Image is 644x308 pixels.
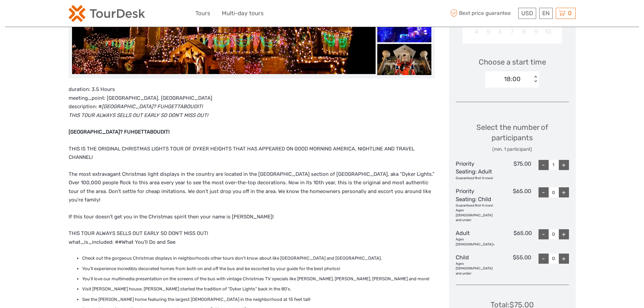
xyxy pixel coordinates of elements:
div: - [539,160,549,170]
em: THIS TOUR ALWAYS SELLS OUT EARLY SO DON’T MISS OUT! [69,112,208,118]
div: + [559,229,569,239]
span: Choose a start time [479,57,546,67]
div: Guaranteed first 4 rows! [456,176,494,181]
li: You’ll experience incredibly decorated homes from both on and off the bus and be escorted by your... [82,265,435,273]
div: $65.00 [495,229,532,247]
li: Check out the gorgeous Christmas displays in neighborhoods other tours don’t know about like [GEO... [82,255,435,262]
button: Open LiveChat chat widget [78,10,86,19]
div: Guaranteed first 4 rows! Ages [DEMOGRAPHIC_DATA] and under [456,203,494,222]
span: USD [521,10,533,17]
li: See the [PERSON_NAME] home featuring the largest [DEMOGRAPHIC_DATA] in the neighborhood at 15 fee... [82,296,435,303]
div: Ages [DEMOGRAPHIC_DATA] and under [456,261,494,276]
div: - [539,229,549,239]
div: < > [533,76,539,83]
div: + [559,187,569,197]
div: Child [456,254,494,276]
div: + [559,160,569,170]
p: If this tour doesn’t get you in the Christmas spirit then your name is [PERSON_NAME]! [69,213,435,221]
div: Not available Sunday, January 4th, 2026 [471,26,482,37]
a: Multi-day tours [222,8,264,18]
div: Not available Friday, January 9th, 2026 [530,26,542,37]
div: + [559,254,569,264]
img: 2254-3441b4b5-4e5f-4d00-b396-31f1d84a6ebf_logo_small.png [69,5,145,22]
div: Adult [456,229,495,247]
p: The most extravagant Christmas light displays in the country are located in the [GEOGRAPHIC_DATA]... [69,170,435,205]
em: [GEOGRAPHIC_DATA]? FUHGETTABOUDIT! [102,103,203,110]
strong: [GEOGRAPHIC_DATA]? FUHGETTABOUDIT! [69,129,170,135]
p: duration: 3.5 Hours meeting_point: [GEOGRAPHIC_DATA], [GEOGRAPHIC_DATA] description: # [69,85,435,120]
div: $75.00 [493,160,531,181]
div: (min. 1 participant) [456,146,569,153]
div: - [539,187,549,197]
p: We're away right now. Please check back later! [9,12,76,17]
span: 0 [567,10,573,17]
p: THIS IS THE ORIGINAL CHRISTMAS LIGHTS TOUR OF DYKER HEIGHTS THAT HAS APPEARED ON GOOD MORNING AME... [69,145,435,162]
div: $55.00 [493,254,531,276]
div: Priority Seating: Adult [456,160,494,181]
div: Ages [DEMOGRAPHIC_DATA]+ [456,237,495,246]
div: Select the number of participants [456,122,569,153]
img: 6358e5e97c304dc98a69814177995482.jpg [377,44,431,82]
span: Best price guarantee [449,8,517,19]
div: Not available Tuesday, January 6th, 2026 [494,26,506,37]
li: You’ll love our multimedia presentation on the screens of the bus with vintage Christmas TV speci... [82,275,435,283]
div: Not available Saturday, January 10th, 2026 [542,26,554,37]
div: - [539,254,549,264]
div: 18:00 [504,75,521,84]
p: THIS TOUR ALWAYS SELLS OUT EARLY SO DON’T MISS OUT! what_is_included: ##What You’ll Do and See [69,229,435,246]
div: $65.00 [493,187,531,222]
div: Not available Wednesday, January 7th, 2026 [506,26,518,37]
div: EN [539,8,553,19]
li: Visit [PERSON_NAME] house. [PERSON_NAME] started the tradition of “Dyker Lights” back in the 80’s. [82,285,435,293]
img: 4a38a14ae85c4a7e9f2ab237877c962a.jpg [377,11,431,52]
div: Not available Thursday, January 8th, 2026 [518,26,530,37]
a: Tours [195,8,210,18]
div: Priority Seating: Child [456,187,494,222]
div: Not available Monday, January 5th, 2026 [482,26,494,37]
